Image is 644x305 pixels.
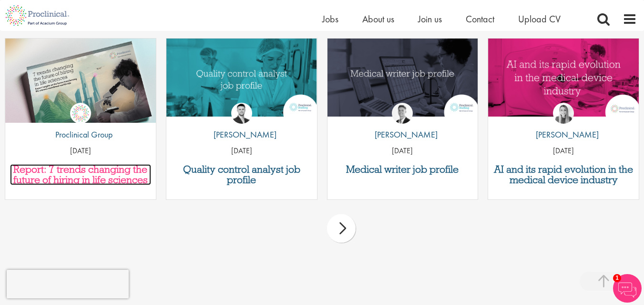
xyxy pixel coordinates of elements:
[466,13,494,25] a: Contact
[231,103,252,124] img: Joshua Godden
[488,39,639,123] a: Link to a post
[418,13,442,25] a: Join us
[327,39,478,123] a: Link to a post
[171,164,312,185] a: Quality control analyst job profile
[332,164,473,175] a: Medical writer job profile
[529,103,599,146] a: Hannah Burke [PERSON_NAME]
[7,270,129,298] iframe: reCAPTCHA
[392,103,413,124] img: George Watson
[368,103,438,146] a: George Watson [PERSON_NAME]
[327,214,356,243] div: next
[206,103,276,146] a: Joshua Godden [PERSON_NAME]
[5,39,156,123] a: Link to a post
[166,146,317,157] p: [DATE]
[362,13,394,25] a: About us
[368,128,438,141] p: [PERSON_NAME]
[493,164,634,185] a: AI and its rapid evolution in the medical device industry
[488,146,639,157] p: [DATE]
[10,164,151,185] a: Report: 7 trends changing the future of hiring in life sciences
[5,39,156,123] img: Proclinical: Life sciences hiring trends report 2025
[488,39,639,117] img: AI and Its Impact on the Medical Device Industry | Proclinical
[613,274,621,282] span: 1
[206,128,276,141] p: [PERSON_NAME]
[322,13,338,25] a: Jobs
[166,39,317,117] img: quality control analyst job profile
[518,13,561,25] a: Upload CV
[48,103,112,146] a: Proclinical Group Proclinical Group
[327,146,478,157] p: [DATE]
[327,39,478,117] img: Medical writer job profile
[166,39,317,123] a: Link to a post
[70,103,91,124] img: Proclinical Group
[613,274,642,303] img: Chatbot
[553,103,574,124] img: Hannah Burke
[529,128,599,141] p: [PERSON_NAME]
[5,146,156,157] p: [DATE]
[48,128,112,141] p: Proclinical Group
